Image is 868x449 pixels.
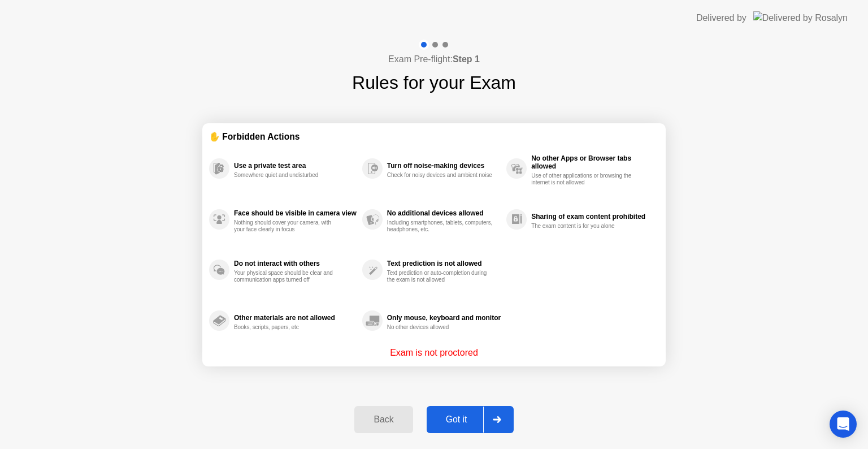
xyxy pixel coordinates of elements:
div: Nothing should cover your camera, with your face clearly in focus [234,219,341,233]
div: Only mouse, keyboard and monitor [387,314,501,322]
div: Use a private test area [234,162,357,170]
div: Including smartphones, tablets, computers, headphones, etc. [387,219,494,233]
h4: Exam Pre-flight: [388,53,480,66]
div: Text prediction or auto-completion during the exam is not allowed [387,270,494,283]
div: Got it [430,415,483,425]
div: Other materials are not allowed [234,314,357,322]
button: Back [354,406,413,433]
div: The exam content is for you alone [531,223,638,230]
div: Text prediction is not allowed [387,260,501,267]
div: Somewhere quiet and undisturbed [234,172,341,179]
div: Open Intercom Messenger [830,411,857,438]
div: Delivered by [696,11,747,25]
div: No additional devices allowed [387,209,501,217]
div: Use of other applications or browsing the internet is not allowed [531,172,638,186]
img: Delivered by Rosalyn [753,11,848,24]
div: Your physical space should be clear and communication apps turned off [234,270,341,283]
div: Check for noisy devices and ambient noise [387,172,494,179]
div: ✋ Forbidden Actions [209,130,659,143]
div: Sharing of exam content prohibited [531,213,653,221]
button: Got it [427,406,514,433]
div: Books, scripts, papers, etc [234,324,341,331]
div: No other devices allowed [387,324,494,331]
h1: Rules for your Exam [352,69,516,96]
b: Step 1 [453,54,480,64]
div: Back [358,415,409,425]
div: Face should be visible in camera view [234,209,357,217]
p: Exam is not proctored [390,346,478,360]
div: Do not interact with others [234,260,357,267]
div: Turn off noise-making devices [387,162,501,170]
div: No other Apps or Browser tabs allowed [531,154,653,170]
